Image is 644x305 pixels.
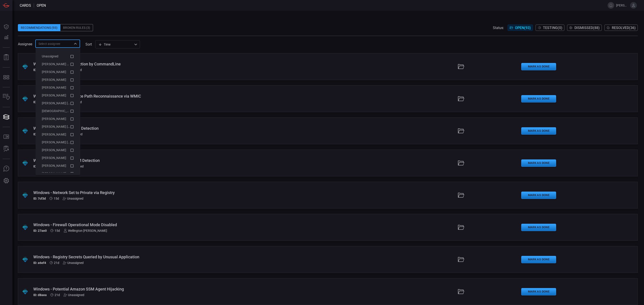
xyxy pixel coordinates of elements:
div: Windows - Firewall Operational Mode Disabled [33,222,283,227]
input: Select assignee [37,41,71,46]
button: Mark as Done [521,63,556,70]
li: Analia Exposito Gonzalez [38,76,78,84]
h5: ID: d8aea [33,293,47,297]
button: Detections [1,32,12,43]
span: open [37,3,46,8]
span: [DEMOGRAPHIC_DATA][PERSON_NAME] [42,109,100,113]
button: Close [72,41,78,47]
div: Windows - Potential Service Path Reconnaissance via WMIC [33,94,283,98]
h5: ID: a6ef4 [33,261,46,265]
button: MITRE - Detection Posture [1,72,12,83]
h5: ID: 7cf3d [33,197,46,200]
span: [PERSON_NAME] [42,148,66,152]
li: Edgar Lima (Myself) [38,60,78,68]
button: Cards [1,112,12,122]
li: Miguel Ángel Carrión Tamaral [38,138,78,146]
div: Windows - RustDesk RMM Detection [33,126,283,131]
span: [PERSON_NAME] [42,70,66,74]
span: [PERSON_NAME] [42,78,66,81]
div: Windows - Potential Amazon SSM Agent Hijacking [33,287,283,291]
span: Aug 18, 2025 10:41 AM [54,261,59,265]
li: Jesus Ugarte Fernandez [38,107,78,115]
span: [PERSON_NAME] [42,94,66,97]
span: [PERSON_NAME] [PERSON_NAME] Barca [PERSON_NAME] [42,125,125,128]
li: Marcio Rodrigues [38,115,78,123]
button: Mark as Done [521,127,556,135]
span: [PERSON_NAME] (Myself) [42,62,78,66]
button: Mark as Done [521,192,556,199]
li: Douglas Leles Rodrigues [38,92,78,99]
button: Preferences [1,175,12,186]
span: Testing ( 0 ) [543,26,562,30]
span: Aug 24, 2025 9:00 AM [54,197,59,200]
button: Dashboard [1,21,12,32]
div: Time [98,42,133,47]
span: Assignee [18,42,32,46]
span: [PERSON_NAME] [42,117,66,121]
li: Marcos Ataua Lopes De Andrade Barca Martins [38,123,78,131]
span: [PERSON_NAME] [42,164,66,167]
span: Status: [493,26,504,30]
h5: ID: 38f62 [33,165,46,168]
li: Maria Isabel Ibanez Aguirado [38,131,78,138]
span: [PERSON_NAME] [42,156,66,160]
button: Rule Catalog [1,132,12,142]
button: Mark as Done [521,288,556,295]
span: [PERSON_NAME] [42,86,66,89]
span: Cards [20,3,31,8]
li: Everson Nunes De Souza [38,99,78,107]
span: [PERSON_NAME] [42,172,66,175]
div: Windows - Registry Secrets Queried by Unusual Application [33,255,283,259]
span: [PERSON_NAME] [PERSON_NAME] [42,140,91,144]
label: sort [85,42,92,46]
div: Windows - Mimikatz Detection by CommandLine [33,62,283,66]
div: Wellington [PERSON_NAME] [64,229,107,232]
div: Unassigned [63,197,83,200]
button: Ask Us A Question [1,163,12,174]
h5: ID: 201b4 [33,132,47,136]
button: Inventory [1,92,12,102]
li: Alvaro Escribano Romero [38,68,78,76]
span: Resolved ( 36 ) [612,26,636,30]
button: Mark as Done [521,224,556,231]
li: Monica Jimenez Mencias [38,146,78,154]
div: Unassigned [63,261,84,265]
li: Nichols Jasper [38,162,78,170]
li: Unassigned [38,52,78,60]
li: Caio Vinicius Lopes Silva [38,84,78,92]
button: Reports [1,52,12,63]
button: Mark as Done [521,159,556,167]
button: Testing(0) [536,25,564,31]
div: Recommendations (93) [18,24,60,31]
div: Windows - FleetDeck RMM Detection [33,158,283,163]
button: Mark as Done [521,95,556,102]
div: Broken Rules (3) [60,24,93,31]
span: Open ( 93 ) [515,26,531,30]
div: Unassigned [64,293,84,297]
li: Olaya Garcia Fernandez [38,170,78,178]
span: [PERSON_NAME] [42,133,66,136]
span: Aug 24, 2025 9:00 AM [55,229,60,232]
h5: ID: 314f1 [33,68,46,72]
h5: ID: 5fa6e [33,100,46,104]
span: [PERSON_NAME] [PERSON_NAME] [PERSON_NAME] [42,101,116,105]
button: Open(93) [508,25,533,31]
h5: ID: 27ae0 [33,229,47,232]
span: [PERSON_NAME][EMAIL_ADDRESS][DOMAIN_NAME] [616,4,628,7]
button: Dismissed(88) [567,25,602,31]
span: Dismissed ( 88 ) [574,26,600,30]
li: Monica Merino Robledillo [38,154,78,162]
button: Resolved(36) [604,25,638,31]
span: Aug 18, 2025 10:41 AM [55,293,60,297]
div: Windows - Network Set to Private via Registry [33,190,283,195]
span: Unassigned [42,54,59,58]
button: Mark as Done [521,256,556,263]
button: ALERT ANALYSIS [1,144,12,154]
